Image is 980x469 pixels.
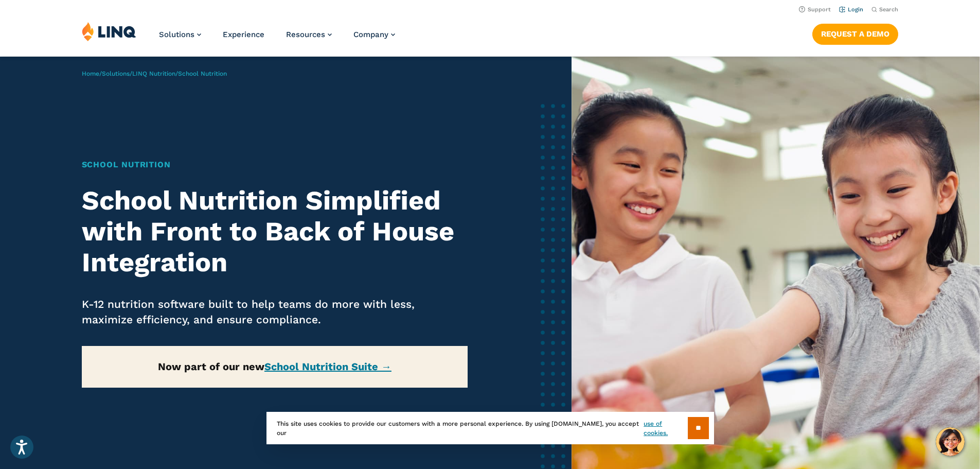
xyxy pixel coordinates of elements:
a: use of cookies. [644,419,687,438]
span: Search [879,6,898,13]
nav: Primary Navigation [159,22,395,56]
span: Company [353,30,388,39]
strong: Now part of our new [158,360,391,373]
a: Home [82,70,99,77]
span: Solutions [159,30,194,39]
span: Resources [286,30,325,39]
h2: School Nutrition Simplified with Front to Back of House Integration [82,185,468,277]
a: Login [839,6,863,13]
h1: School Nutrition [82,159,468,171]
a: Solutions [159,30,201,39]
button: Hello, have a question? Let’s chat. [936,427,965,456]
a: Request a Demo [812,24,898,44]
a: LINQ Nutrition [132,70,175,77]
span: / / / [82,70,227,77]
a: Support [799,6,831,13]
a: Solutions [102,70,130,77]
p: K-12 nutrition software built to help teams do more with less, maximize efficiency, and ensure co... [82,297,468,327]
a: Experience [223,30,264,39]
a: Resources [286,30,332,39]
a: Company [353,30,395,39]
nav: Button Navigation [812,22,898,44]
span: School Nutrition [178,70,227,77]
a: School Nutrition Suite → [264,360,391,373]
img: LINQ | K‑12 Software [82,22,136,41]
button: Open Search Bar [871,6,898,13]
div: This site uses cookies to provide our customers with a more personal experience. By using [DOMAIN... [266,412,714,444]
